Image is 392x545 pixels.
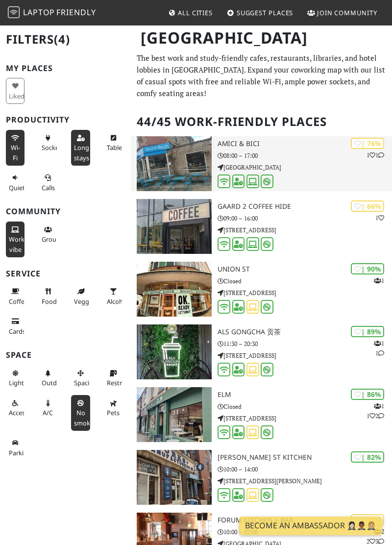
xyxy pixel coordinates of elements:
[137,52,386,99] p: The best work and study-friendly cafes, restaurants, libraries, and hotel lobbies in [GEOGRAPHIC_...
[104,365,122,391] button: Restroom
[137,262,212,317] img: Union St
[374,276,384,285] p: 1
[218,516,392,524] h3: Forum Kitchen + Bar
[39,222,57,248] button: Groups
[133,25,386,51] h1: [GEOGRAPHIC_DATA]
[218,453,392,462] h3: [PERSON_NAME] St Kitchen
[104,283,122,309] button: Alcohol
[9,408,38,417] span: Accessible
[6,365,24,391] button: Light
[317,8,377,17] span: Join Community
[131,136,392,191] a: Amici & Bici | 76% 11 Amici & Bici 08:00 – 17:00 [GEOGRAPHIC_DATA]
[367,150,384,160] p: 1 1
[218,465,392,474] p: 10:00 – 14:00
[218,351,392,360] p: [STREET_ADDRESS]
[137,324,212,379] img: ALS Gongcha 贡茶
[74,408,94,427] span: Smoke free
[107,143,125,152] span: Work-friendly tables
[218,151,392,160] p: 08:00 – 17:00
[164,4,217,22] a: All Cities
[8,6,20,18] img: LaptopFriendly
[107,378,136,387] span: Restroom
[303,4,381,22] a: Join Community
[218,328,392,336] h3: ALS Gongcha 贡茶
[218,527,392,537] p: 10:00 – 02:00
[351,138,384,149] div: | 76%
[131,262,392,317] a: Union St | 90% 1 Union St Closed [STREET_ADDRESS]
[137,387,212,442] img: ELM
[218,276,392,286] p: Closed
[351,389,384,400] div: | 86%
[42,183,55,192] span: Video/audio calls
[71,283,90,309] button: Veggie
[131,199,392,254] a: Gaard 2 Coffee Hide | 66% 1 Gaard 2 Coffee Hide 09:00 – 16:00 [STREET_ADDRESS]
[39,130,57,156] button: Sockets
[39,283,57,309] button: Food
[137,450,212,505] img: John St Kitchen
[23,7,55,18] span: Laptop
[9,448,31,457] span: Parking
[42,378,67,387] span: Outdoor area
[218,339,392,348] p: 11:30 – 20:30
[218,225,392,235] p: [STREET_ADDRESS]
[71,365,90,391] button: Spacious
[218,402,392,411] p: Closed
[9,378,24,387] span: Natural light
[107,408,120,417] span: Pet friendly
[137,136,212,191] img: Amici & Bici
[6,269,125,278] h3: Service
[6,395,24,421] button: Accessible
[137,199,212,254] img: Gaard 2 Coffee Hide
[6,115,125,124] h3: Productivity
[351,451,384,463] div: | 82%
[218,163,392,172] p: [GEOGRAPHIC_DATA]
[137,107,386,137] h2: 44/45 Work-Friendly Places
[71,395,90,431] button: No smoke
[9,297,28,306] span: Coffee
[6,222,24,257] button: Work vibe
[104,395,122,421] button: Pets
[374,339,384,357] p: 1 1
[351,514,384,525] div: | 78%
[42,235,63,244] span: Group tables
[6,350,125,360] h3: Space
[218,265,392,273] h3: Union St
[131,387,392,442] a: ELM | 86% 112 ELM Closed [STREET_ADDRESS]
[6,25,125,54] h2: Filters
[8,4,96,22] a: LaptopFriendly LaptopFriendly
[239,517,382,535] a: Become an Ambassador 🤵🏻‍♀️🤵🏾‍♂️🤵🏼‍♀️
[6,130,24,166] button: Wi-Fi
[6,207,125,216] h3: Community
[9,183,25,192] span: Quiet
[218,476,392,486] p: [STREET_ADDRESS][PERSON_NAME]
[178,8,213,17] span: All Cities
[218,414,392,423] p: [STREET_ADDRESS]
[39,395,57,421] button: A/C
[39,365,57,391] button: Outdoor
[218,288,392,297] p: [STREET_ADDRESS]
[11,143,20,162] span: Stable Wi-Fi
[131,324,392,379] a: ALS Gongcha 贡茶 | 89% 11 ALS Gongcha 贡茶 11:30 – 20:30 [STREET_ADDRESS]
[351,200,384,212] div: | 66%
[104,130,122,156] button: Tables
[131,450,392,505] a: John St Kitchen | 82% [PERSON_NAME] St Kitchen 10:00 – 14:00 [STREET_ADDRESS][PERSON_NAME]
[6,313,24,339] button: Cards
[9,327,25,336] span: Credit cards
[107,297,128,306] span: Alcohol
[9,235,24,253] span: People working
[74,297,94,306] span: Veggie
[223,4,297,22] a: Suggest Places
[218,202,392,211] h3: Gaard 2 Coffee Hide
[71,130,90,166] button: Long stays
[218,140,392,148] h3: Amici & Bici
[6,64,125,73] h3: My Places
[218,391,392,399] h3: ELM
[351,326,384,337] div: | 89%
[42,297,57,306] span: Food
[54,31,70,47] span: (4)
[43,408,53,417] span: Air conditioned
[375,213,384,223] p: 1
[367,401,384,420] p: 1 1 2
[237,8,294,17] span: Suggest Places
[74,143,89,162] span: Long stays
